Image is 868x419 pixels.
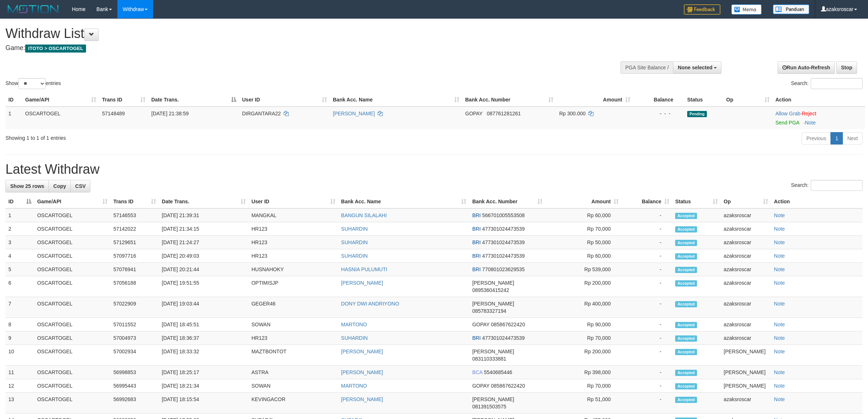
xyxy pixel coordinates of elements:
span: Rp 300.000 [559,111,585,116]
td: - [622,318,672,331]
span: Copy 083110333881 to clipboard [472,356,506,362]
a: SUHARDIN [341,239,368,245]
td: Rp 60,000 [545,208,622,222]
span: ITOTO > OSCARTOGEL [25,45,86,53]
td: - [622,297,672,318]
td: OSCARTOGEL [34,208,110,222]
span: [PERSON_NAME] [472,301,514,307]
td: azaksroscar [721,249,771,263]
span: Accepted [675,349,697,355]
td: ASTRA [249,366,338,379]
a: Copy [48,180,71,192]
img: Feedback.jpg [684,4,720,15]
a: Note [774,212,785,218]
span: Copy 770801023629535 to clipboard [482,266,525,272]
td: azaksroscar [721,297,771,318]
th: Action [771,195,863,208]
div: PGA Site Balance / [620,61,673,74]
th: Status [684,93,723,107]
span: Accepted [675,280,697,287]
td: OSCARTOGEL [34,297,110,318]
td: - [622,331,672,345]
span: Accepted [675,301,697,307]
img: MOTION_logo.png [5,4,61,15]
td: OSCARTOGEL [34,331,110,345]
td: OSCARTOGEL [34,393,110,414]
td: 8 [5,318,34,331]
td: azaksroscar [721,318,771,331]
span: BCA [472,369,482,375]
td: HR123 [249,222,338,236]
a: [PERSON_NAME] [341,396,383,402]
td: 10 [5,345,34,366]
td: - [622,263,672,276]
span: Copy 085867622420 to clipboard [491,383,525,389]
a: Note [774,383,785,389]
td: - [622,393,672,414]
td: Rp 70,000 [545,222,622,236]
td: [DATE] 18:21:34 [159,379,249,393]
td: Rp 398,000 [545,366,622,379]
td: 56995443 [110,379,159,393]
td: 4 [5,249,34,263]
td: [DATE] 21:39:31 [159,208,249,222]
a: Note [774,396,785,402]
span: None selected [678,65,712,70]
td: 9 [5,331,34,345]
th: Game/API: activate to sort column ascending [34,195,110,208]
span: Copy 085783327194 to clipboard [472,308,506,314]
td: [DATE] 21:24:27 [159,236,249,249]
td: - [622,236,672,249]
th: Status: activate to sort column ascending [672,195,721,208]
td: azaksroscar [721,393,771,414]
span: [PERSON_NAME] [472,280,514,286]
span: [PERSON_NAME] [472,396,514,402]
span: Accepted [675,397,697,403]
a: MARTONO [341,322,367,327]
a: Note [805,120,816,126]
td: 7 [5,297,34,318]
span: Copy 087761281261 to clipboard [487,111,521,116]
td: [DATE] 21:34:15 [159,222,249,236]
td: azaksroscar [721,222,771,236]
td: OSCARTOGEL [34,276,110,297]
th: User ID: activate to sort column ascending [239,93,330,107]
a: SUHARDIN [341,335,368,341]
span: Copy 477301024473539 to clipboard [482,253,525,259]
span: BRI [472,239,480,245]
div: Showing 1 to 1 of 1 entries [5,131,356,142]
td: [DATE] 19:51:55 [159,276,249,297]
label: Search: [791,180,863,191]
td: Rp 70,000 [545,331,622,345]
span: · [775,111,802,116]
td: azaksroscar [721,236,771,249]
td: azaksroscar [721,208,771,222]
td: SOWAN [249,379,338,393]
a: Note [774,253,785,259]
td: azaksroscar [721,331,771,345]
a: Stop [836,61,857,74]
td: OSCARTOGEL [34,263,110,276]
td: OSCARTOGEL [34,366,110,379]
span: GOPAY [472,322,489,327]
th: User ID: activate to sort column ascending [249,195,338,208]
td: GEGER46 [249,297,338,318]
td: 57022909 [110,297,159,318]
span: [PERSON_NAME] [472,349,514,354]
td: HR123 [249,236,338,249]
td: 57004973 [110,331,159,345]
a: Allow Grab [775,111,800,116]
td: 57146553 [110,208,159,222]
th: Op: activate to sort column ascending [721,195,771,208]
button: None selected [673,61,721,74]
span: Copy 477301024473539 to clipboard [482,335,525,341]
a: Run Auto-Refresh [778,61,835,74]
label: Show entries [5,78,61,89]
td: 56998853 [110,366,159,379]
td: [DATE] 18:33:32 [159,345,249,366]
td: Rp 60,000 [545,249,622,263]
td: OPTIMISJP [249,276,338,297]
td: 57076941 [110,263,159,276]
td: 57002934 [110,345,159,366]
td: HR123 [249,249,338,263]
